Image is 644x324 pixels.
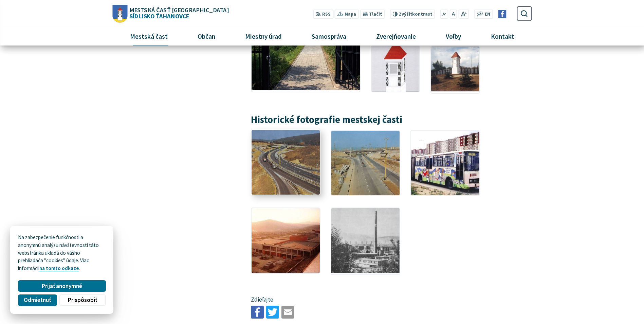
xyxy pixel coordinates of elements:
[331,208,400,273] img: Historické fotografie mestskej časti 5
[371,46,420,92] a: Otvoriť obrázok v popupe.
[133,39,168,46] a: Všetky vývesky
[127,27,170,46] span: Mestská časť
[345,11,356,18] span: Mapa
[449,10,457,19] button: Nastaviť pôvodnú veľkosť písma
[479,27,527,46] a: Kontakt
[281,306,294,319] img: Zdieľať e-mailom
[371,46,420,92] img: Renesančný stĺp 4
[251,114,480,125] h3: Historické fotografie mestskej časti
[18,294,57,306] button: Odmietnuť
[185,27,227,46] a: Občan
[266,306,279,319] img: Zdieľať na Twitteri
[252,208,320,273] img: Historické fotografie mestskej časti 4
[458,10,469,19] button: Zväčšiť veľkosť písma
[411,131,479,196] a: Otvoriť obrázok v popupe.
[112,5,228,22] a: Logo Sídlisko Ťahanovce, prejsť na domovskú stránku.
[489,27,517,46] span: Kontakt
[434,27,474,46] a: Voľby
[331,208,400,273] a: Otvoriť obrázok v popupe.
[485,11,490,18] span: EN
[251,306,264,319] img: Zdieľať na Facebooku
[59,294,106,306] button: Prispôsobiť
[431,46,479,92] img: Renesančný stĺp 5
[498,10,507,18] img: Prejsť na Facebook stránku
[313,10,333,19] a: RSS
[335,10,359,19] a: Mapa
[483,11,492,18] a: EN
[331,131,400,196] img: Historické fotografie mestskej časti 2
[322,11,331,18] span: RSS
[443,27,464,46] span: Voľby
[39,265,79,271] a: na tomto odkaze
[299,27,359,46] a: Samospráva
[309,27,349,46] span: Samospráva
[399,11,412,17] span: Zvýšiť
[399,12,433,17] span: kontrast
[127,7,228,19] span: Sídlisko Ťahanovce
[364,27,428,46] a: Zverejňovanie
[251,295,480,304] p: Zdieľajte
[112,5,127,22] img: Prejsť na domovskú stránku
[374,27,419,46] span: Zverejňovanie
[331,131,400,196] a: Otvoriť obrázok v popupe.
[24,296,51,304] span: Odmietnuť
[360,10,385,19] button: Tlačiť
[252,208,320,273] a: Otvoriť obrázok v popupe.
[431,46,479,92] a: Otvoriť obrázok v popupe.
[129,7,228,13] span: Mestská časť [GEOGRAPHIC_DATA]
[440,10,448,19] button: Zmenšiť veľkosť písma
[42,283,82,290] span: Prijať anonymné
[18,280,106,292] button: Prijať anonymné
[411,131,479,196] img: Historické fotografie mestskej časti 3
[18,234,106,272] p: Na zabezpečenie funkčnosti a anonymnú analýzu návštevnosti táto webstránka ukladá do vášho prehli...
[252,130,320,195] a: Otvoriť obrázok v popupe.
[242,27,284,46] span: Miestny úrad
[195,27,218,46] span: Občan
[233,27,294,46] a: Miestny úrad
[68,296,97,304] span: Prispôsobiť
[117,27,180,46] a: Mestská časť
[248,127,323,198] img: Historické fotografie mestskej časti 1
[390,10,435,19] button: Zvýšiťkontrast
[369,12,382,17] span: Tlačiť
